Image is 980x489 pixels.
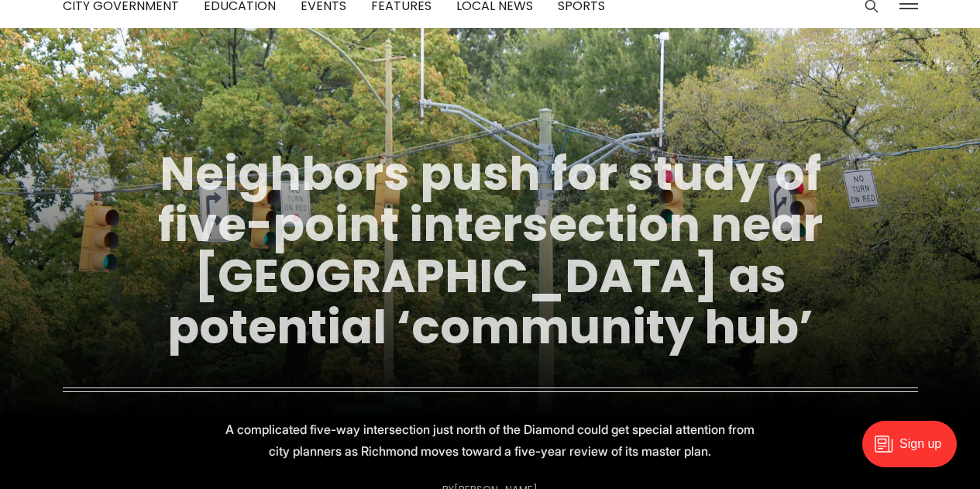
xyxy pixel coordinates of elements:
a: Neighbors push for study of five-point intersection near [GEOGRAPHIC_DATA] as potential ‘communit... [158,141,823,360]
p: A complicated five-way intersection just north of the Diamond could get special attention from ci... [215,418,766,462]
iframe: portal-trigger [849,413,980,489]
